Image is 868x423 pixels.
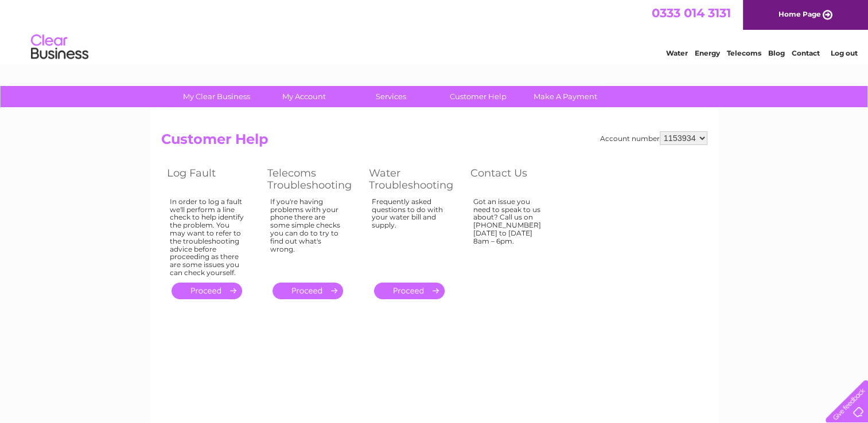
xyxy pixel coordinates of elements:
[270,198,346,272] div: If you're having problems with your phone there are some simple checks you can do to try to find ...
[695,49,720,57] a: Energy
[727,49,761,57] a: Telecoms
[161,164,262,194] th: Log Fault
[169,86,264,107] a: My Clear Business
[652,6,731,20] a: 0333 014 3131
[30,30,89,65] img: logo.png
[374,283,445,299] a: .
[170,198,244,277] div: In order to log a fault we'll perform a line check to help identify the problem. You may want to ...
[768,49,785,57] a: Blog
[262,164,363,194] th: Telecoms Troubleshooting
[431,86,526,107] a: Customer Help
[600,131,707,145] div: Account number
[273,283,343,299] a: .
[344,86,438,107] a: Services
[372,198,447,272] div: Frequently asked questions to do with your water bill and supply.
[465,164,565,194] th: Contact Us
[473,198,548,272] div: Got an issue you need to speak to us about? Call us on [PHONE_NUMBER] [DATE] to [DATE] 8am – 6pm.
[666,49,688,57] a: Water
[518,86,613,107] a: Make A Payment
[830,49,857,57] a: Log out
[256,86,351,107] a: My Account
[172,283,242,299] a: .
[164,6,706,56] div: Clear Business is a trading name of Verastar Limited (registered in [GEOGRAPHIC_DATA] No. 3667643...
[161,131,707,153] h2: Customer Help
[792,49,820,57] a: Contact
[363,164,465,194] th: Water Troubleshooting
